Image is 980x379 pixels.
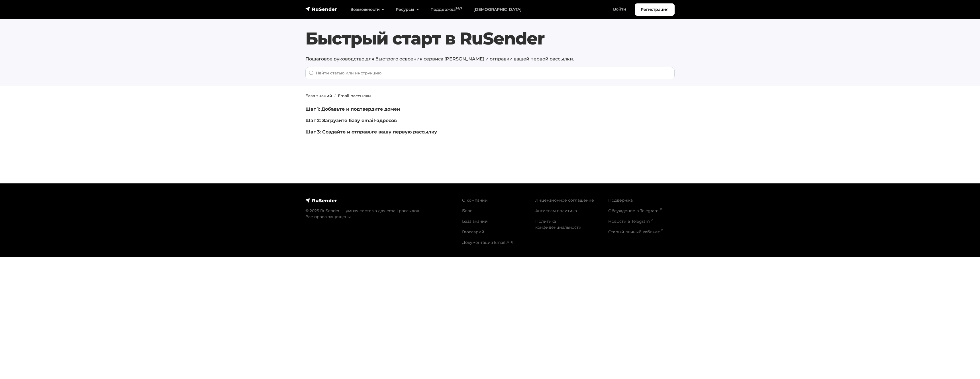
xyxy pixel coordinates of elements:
sup: 24/7 [456,7,462,10]
a: Email рассылки [338,93,371,98]
a: [DEMOGRAPHIC_DATA] [468,4,527,15]
a: Шаг 3: Создайте и отправьте вашу первую рассылку [305,129,437,135]
a: Глоссарий [462,229,484,234]
img: RuSender [305,6,337,12]
a: Регистрация [635,3,675,16]
a: Шаг 2: Загрузите базу email-адресов [305,118,397,123]
img: RuSender [305,198,337,203]
a: Поддержка24/7 [425,4,468,15]
a: Новости в Telegram [608,219,653,224]
img: Поиск [309,70,314,76]
a: Шаг 1: Добавьте и подтвердите домен [305,106,400,112]
a: Политика конфиденциальности [535,219,581,230]
p: Пошаговое руководство для быстрого освоения сервиса [PERSON_NAME] и отправки вашей первой рассылки. [305,56,675,62]
a: Блог [462,208,472,213]
a: О компании [462,198,488,203]
a: Ресурсы [390,4,424,15]
a: Лицензионное соглашение [535,198,594,203]
a: Войти [607,3,632,15]
h1: Быстрый старт в RuSender [305,28,675,49]
a: База знаний [305,93,332,98]
a: Возможности [345,4,390,15]
a: Обсуждение в Telegram [608,208,662,213]
a: Антиспам политика [535,208,577,213]
input: When autocomplete results are available use up and down arrows to review and enter to go to the d... [305,67,675,79]
nav: breadcrumb [302,93,678,99]
a: Старый личный кабинет [608,229,663,234]
a: Документация Email API [462,240,513,245]
a: Поддержка [608,198,633,203]
p: © 2025 RuSender — умная система для email рассылок. Все права защищены. [305,208,455,220]
a: База знаний [462,219,488,224]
